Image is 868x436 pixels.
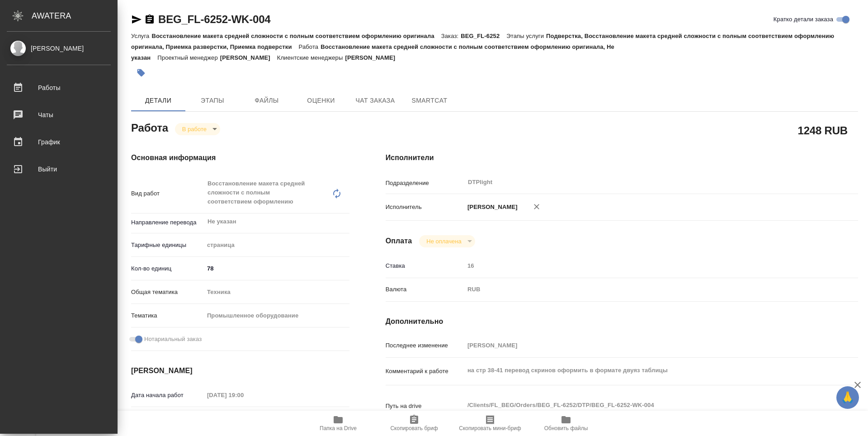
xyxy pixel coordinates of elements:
[131,152,349,163] h4: Основная информация
[204,237,349,253] div: страница
[386,236,412,246] h4: Оплата
[459,425,521,431] span: Скопировать мини-бриф
[2,131,115,153] a: График
[131,63,151,83] button: Добавить тэг
[461,33,506,39] p: BEG_FL-6252
[386,203,464,212] p: Исполнитель
[464,363,819,378] textarea: на стр 38-41 перевод скринов оформить в формате двуяз таблицы
[131,241,204,250] p: Тарифные единицы
[354,95,397,106] span: Чат заказа
[131,365,349,376] h4: [PERSON_NAME]
[419,235,475,247] div: В работе
[175,123,220,135] div: В работе
[7,135,111,149] div: График
[424,237,464,245] button: Не оплачена
[32,7,118,25] div: AWATERA
[386,285,464,294] p: Валюта
[386,341,464,350] p: Последнее изменение
[131,119,168,135] h2: Работа
[544,425,588,431] span: Обновить файлы
[345,54,402,61] p: [PERSON_NAME]
[299,95,343,106] span: Оценки
[798,123,848,138] h2: 1248 RUB
[131,33,151,39] p: Услуга
[144,335,202,344] span: Нотариальный заказ
[840,388,855,407] span: 🙏
[376,411,452,436] button: Скопировать бриф
[7,81,111,95] div: Работы
[2,158,115,180] a: Выйти
[245,95,288,106] span: Файлы
[408,95,451,106] span: SmartCat
[144,14,155,25] button: Скопировать ссылку
[464,282,819,297] div: RUB
[131,391,204,400] p: Дата начала работ
[386,261,464,270] p: Ставка
[452,411,528,436] button: Скопировать мини-бриф
[204,284,349,300] div: Техника
[131,189,204,198] p: Вид работ
[527,197,547,217] button: Удалить исполнителя
[320,425,357,431] span: Папка на Drive
[131,14,142,25] button: Скопировать ссылку для ЯМессенджера
[441,33,461,39] p: Заказ:
[464,259,819,272] input: Пустое поле
[7,162,111,176] div: Выйти
[204,308,349,323] div: Промышленное оборудование
[506,33,546,39] p: Этапы услуги
[277,54,345,61] p: Клиентские менеджеры
[300,411,376,436] button: Папка на Drive
[137,95,180,106] span: Детали
[131,218,204,227] p: Направление перевода
[131,264,204,273] p: Кол-во единиц
[386,316,858,327] h4: Дополнительно
[464,339,819,352] input: Пустое поле
[7,43,111,53] div: [PERSON_NAME]
[836,386,859,409] button: 🙏
[151,33,441,39] p: Восстановление макета средней сложности с полным соответствием оформлению оригинала
[131,43,614,61] p: Восстановление макета средней сложности с полным соответствием оформлению оригинала, Не указан
[390,425,438,431] span: Скопировать бриф
[464,203,518,212] p: [PERSON_NAME]
[7,108,111,122] div: Чаты
[204,262,349,275] input: ✎ Введи что-нибудь
[386,179,464,188] p: Подразделение
[131,311,204,320] p: Тематика
[220,54,277,61] p: [PERSON_NAME]
[386,152,858,163] h4: Исполнители
[774,15,833,24] span: Кратко детали заказа
[386,367,464,376] p: Комментарий к работе
[191,95,234,106] span: Этапы
[131,288,204,297] p: Общая тематика
[386,402,464,411] p: Путь на drive
[299,43,321,50] p: Работа
[157,54,220,61] p: Проектный менеджер
[2,104,115,126] a: Чаты
[158,13,270,25] a: BEG_FL-6252-WK-004
[528,411,604,436] button: Обновить файлы
[464,398,819,413] textarea: /Clients/FL_BEG/Orders/BEG_FL-6252/DTP/BEG_FL-6252-WK-004
[2,76,115,99] a: Работы
[179,125,209,133] button: В работе
[204,389,283,402] input: Пустое поле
